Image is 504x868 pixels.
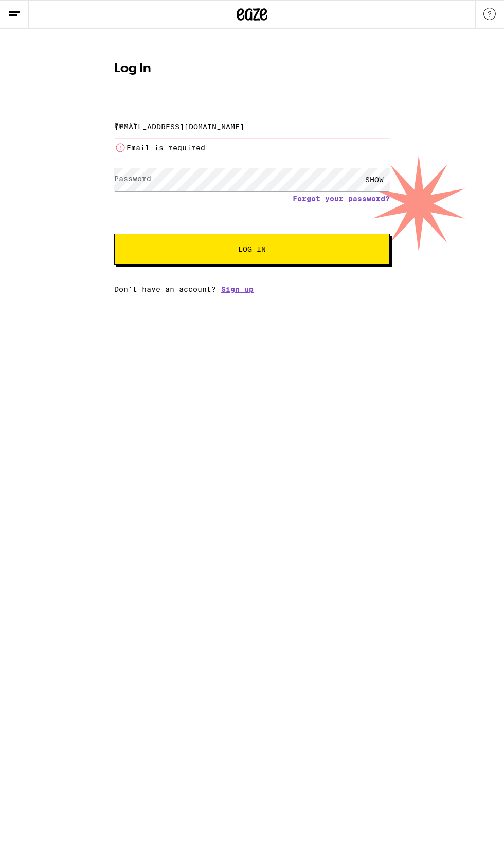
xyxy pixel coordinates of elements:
[114,142,390,154] li: Email is required
[114,285,390,293] div: Don't have an account?
[293,195,390,203] a: Forgot your password?
[114,121,137,130] label: Email
[114,63,390,75] h1: Log In
[114,234,390,265] button: Log In
[221,285,254,293] a: Sign up
[359,168,390,191] div: SHOW
[114,115,390,138] input: Email
[238,246,266,253] span: Log In
[114,175,151,183] label: Password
